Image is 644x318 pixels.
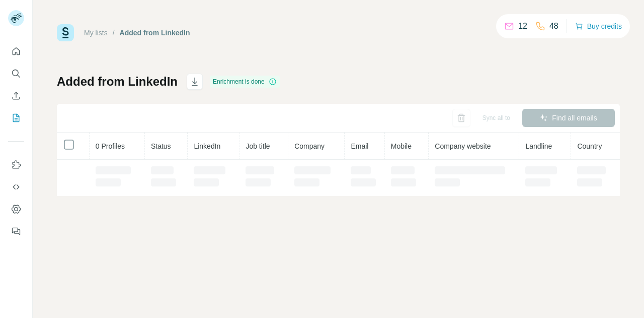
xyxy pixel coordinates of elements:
span: Company [294,142,325,150]
div: Enrichment is done [210,76,280,88]
span: LinkedIn [194,142,220,150]
button: Use Surfe API [8,178,24,196]
button: Feedback [8,222,24,240]
span: 0 Profiles [96,142,125,150]
button: Quick start [8,42,24,60]
button: Enrich CSV [8,87,24,105]
button: Search [8,65,24,83]
span: Company website [435,142,491,150]
span: Status [151,142,171,150]
span: Job title [246,142,270,150]
div: Added from LinkedIn [120,28,190,38]
button: Use Surfe on LinkedIn [8,156,24,174]
span: Landline [525,142,552,150]
h1: Added from LinkedIn [57,74,178,90]
li: / [113,28,115,38]
span: Mobile [391,142,412,150]
p: 12 [518,20,527,32]
p: 48 [549,20,558,32]
a: My lists [84,29,108,37]
span: Email [351,142,368,150]
button: Buy credits [575,19,622,33]
button: Dashboard [8,200,24,218]
button: My lists [8,109,24,127]
span: Country [577,142,602,150]
img: Surfe Logo [57,24,74,41]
